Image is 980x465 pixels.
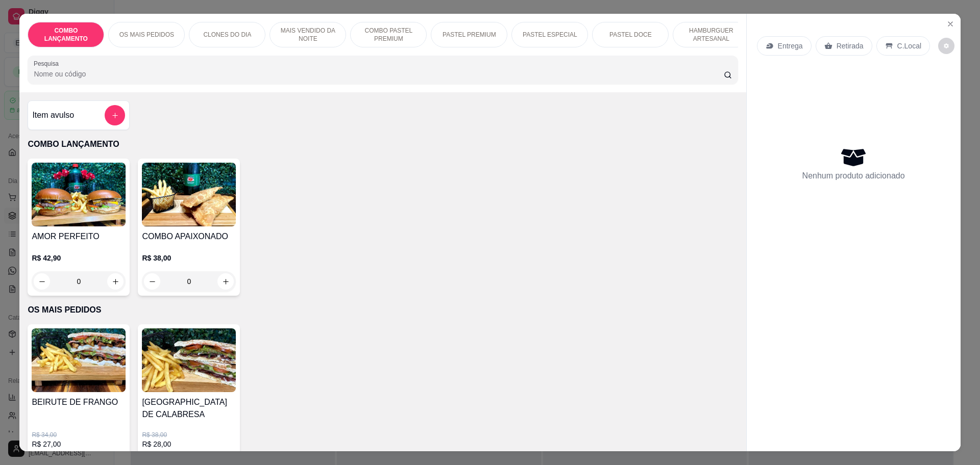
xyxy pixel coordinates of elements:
p: R$ 38,00 [142,431,236,439]
p: MAIS VENDIDO DA NOITE [278,27,337,43]
button: Close [942,16,959,32]
p: R$ 38,00 [142,253,236,263]
p: Entrega [778,41,803,51]
p: CLONES DO DIA [203,31,251,39]
button: add-separate-item [105,105,125,125]
p: Nenhum produto adicionado [802,170,905,182]
img: product-image [32,328,126,392]
img: product-image [142,328,236,392]
p: C.Local [897,41,921,51]
h4: BEIRUTE DE FRANGO [32,396,126,408]
p: PASTEL ESPECIAL [523,31,577,39]
p: Retirada [837,41,864,51]
h4: Item avulso [32,109,74,121]
p: COMBO PASTEL PREMIUM [359,27,418,43]
p: COMBO LANÇAMENTO [36,27,95,43]
input: Pesquisa [34,69,723,79]
img: product-image [142,163,236,226]
img: product-image [32,163,126,226]
button: decrease-product-quantity [938,38,954,54]
p: PASTEL DOCE [609,31,652,39]
p: R$ 34,00 [32,431,126,439]
p: PASTEL PREMIUM [443,31,496,39]
p: R$ 42,90 [32,253,126,263]
h4: COMBO APAIXONADO [142,230,236,243]
p: HAMBURGUER ARTESANAL [681,27,741,43]
p: R$ 28,00 [142,439,236,449]
p: OS MAIS PEDIDOS [119,31,174,39]
h4: [GEOGRAPHIC_DATA] DE CALABRESA [142,396,236,421]
label: Pesquisa [34,59,62,68]
p: COMBO LANÇAMENTO [28,138,738,150]
h4: AMOR PERFEITO [32,230,126,243]
p: R$ 27,00 [32,439,126,449]
p: OS MAIS PEDIDOS [28,304,738,316]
